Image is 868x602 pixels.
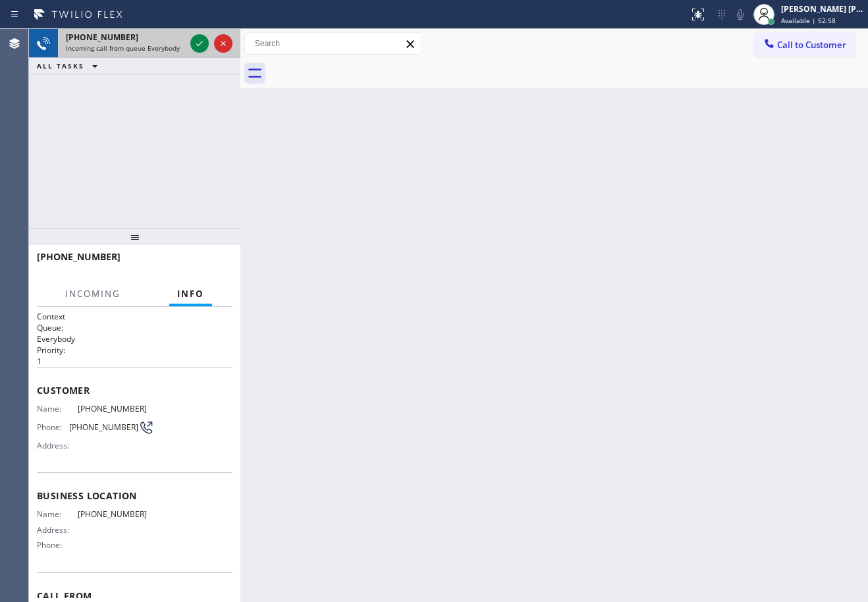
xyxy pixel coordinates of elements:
span: Customer [37,384,232,397]
span: Address: [37,441,78,451]
span: Incoming [65,288,121,300]
span: Phone: [37,540,78,550]
h1: Context [37,311,232,322]
span: Name: [37,404,78,414]
span: Available | 52:58 [781,16,836,25]
button: Info [169,281,212,307]
h2: Priority: [37,344,232,356]
button: Reject [214,34,232,53]
span: Phone: [37,422,69,432]
button: ALL TASKS [29,58,111,74]
span: Address: [37,525,78,535]
h2: Queue: [37,322,232,333]
span: Business location [37,489,232,502]
p: 1 [37,356,232,367]
span: ALL TASKS [37,61,84,70]
span: [PHONE_NUMBER] [78,509,154,519]
div: [PERSON_NAME] [PERSON_NAME] Dahil [781,3,864,14]
span: [PHONE_NUMBER] [69,422,138,432]
button: Call to Customer [754,32,855,57]
span: Info [177,288,204,300]
input: Search [245,33,421,54]
span: Call to Customer [777,39,846,51]
span: [PHONE_NUMBER] [37,250,121,263]
span: Incoming call from queue Everybody [66,43,180,53]
button: Mute [731,5,749,24]
button: Incoming [57,281,128,307]
button: Accept [190,34,209,53]
p: Everybody [37,333,232,344]
span: [PHONE_NUMBER] [66,32,138,43]
span: [PHONE_NUMBER] [78,404,154,414]
span: Call From [37,589,232,602]
span: Name: [37,509,78,519]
